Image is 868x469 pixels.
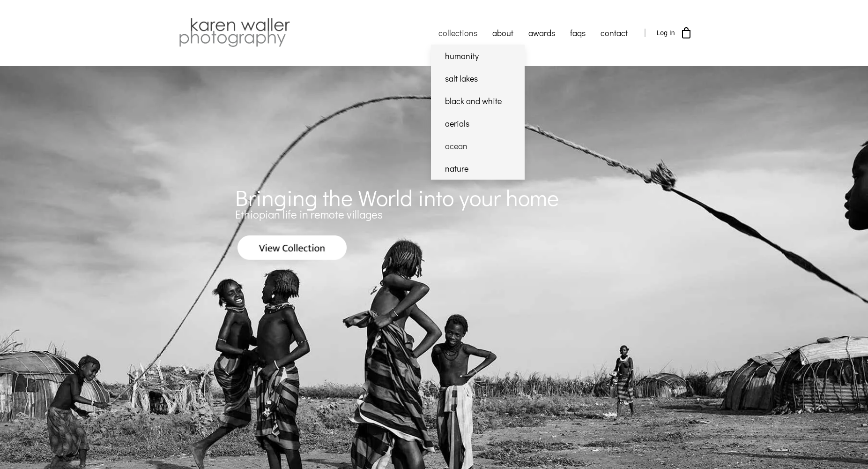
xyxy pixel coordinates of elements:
[431,67,525,90] a: salt lakes
[235,182,559,212] span: Bringing the World into your home
[431,157,525,180] a: nature
[563,21,593,45] a: faqs
[521,21,563,45] a: awards
[431,135,525,157] a: ocean
[657,29,675,37] span: Log In
[431,21,485,45] a: collections
[593,21,635,45] a: contact
[431,45,525,67] a: humanity
[237,235,347,260] img: View Collection
[431,112,525,135] a: aerials
[177,16,292,49] img: Karen Waller Photography
[485,21,521,45] a: about
[235,207,383,221] span: Ethiopian life in remote villages
[431,90,525,112] a: black and white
